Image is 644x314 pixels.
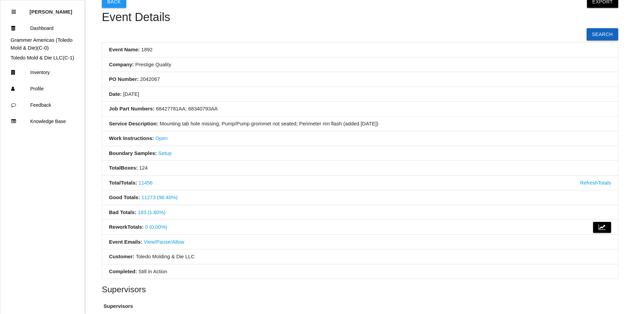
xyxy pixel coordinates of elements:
[142,194,178,200] a: 11273 (98.40%)
[109,150,157,156] b: Boundary Samples:
[109,62,134,67] b: Company:
[102,57,618,72] li: Prestige Quality
[109,76,139,82] b: PO Number:
[102,264,618,279] li: Still in Action
[102,285,618,294] h5: Supervisors
[109,224,144,230] b: Rework Totals :
[102,161,618,176] li: 124
[12,4,16,20] div: Close
[11,37,73,51] a: Grammer Americas (Toledo Mold & Die)(C-0)
[102,87,618,102] li: [DATE]
[109,180,137,186] b: Total Totals :
[109,268,137,274] b: Completed:
[102,102,618,117] li: 68427781AA; 68340793AA
[0,81,85,97] a: Profile
[109,47,140,52] b: Event Name:
[0,64,85,81] a: Inventory
[0,97,85,113] a: Feedback
[580,179,611,187] a: Refresh Totals
[109,209,136,215] b: Bad Totals :
[109,194,140,200] b: Good Totals :
[145,224,167,230] a: 0 (0.00%)
[102,42,618,57] li: 1892
[102,117,618,132] li: Mounting tab hole missing; Pump/Pump grommet not seated; Perimeter rim flash (added [DATE])
[0,113,85,129] a: Knowledge Base
[102,249,618,264] li: Toledo Molding & Die LLC
[109,239,142,245] b: Event Emails:
[109,121,158,126] b: Service Description:
[11,55,74,60] a: Toledo Mold & Die LLC(C-1)
[158,150,171,156] a: Setup
[30,4,72,15] p: Eric Schneider
[138,209,166,215] a: 183 (1.60%)
[0,36,85,52] div: Grammer Americas (Toledo Mold & Die)'s Dashboard
[109,165,138,171] b: Total Boxes :
[0,54,85,62] div: Toledo Mold & Die LLC's Dashboard
[109,106,154,111] b: Job Part Numbers:
[109,91,122,97] b: Date:
[144,239,184,245] a: View/Pause/Allow
[155,135,168,141] a: Open
[102,72,618,87] li: 2042067
[139,180,153,186] a: 11456
[102,11,618,24] h4: Event Details
[587,28,618,40] a: Search
[109,254,134,259] b: Customer:
[0,20,85,36] a: Dashboard
[109,135,154,141] b: Work Instructions:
